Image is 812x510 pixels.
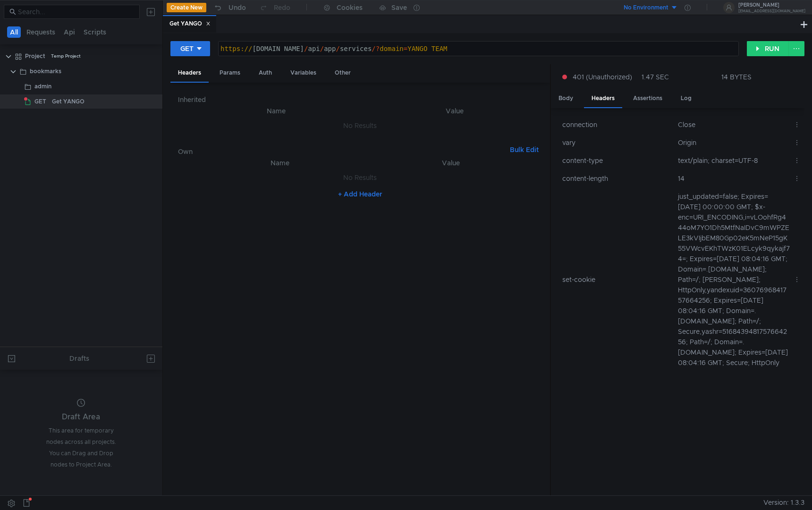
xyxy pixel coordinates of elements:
[558,187,674,372] td: set-cookie
[327,64,358,82] div: Other
[69,353,89,364] div: Drafts
[558,152,674,170] td: content-type
[178,94,542,105] h6: Inherited
[343,121,377,130] nz-embed-empty: No Results
[343,173,377,182] nz-embed-empty: No Results
[674,170,790,187] td: 14
[253,0,297,15] button: Redo
[7,26,21,38] button: All
[674,187,790,372] td: just_updated=false; Expires=[DATE] 00:00:00 GMT; $x-enc=URI_ENCODING,i=vLOohfRg444oM7YO1Dh5MtfNaI...
[25,49,45,63] div: Project
[81,26,109,38] button: Scripts
[24,26,58,38] button: Requests
[558,116,674,134] td: connection
[212,64,248,82] div: Params
[558,134,674,152] td: vary
[551,90,581,107] div: Body
[573,72,632,82] span: 401 (Unauthorized)
[506,144,542,155] button: Bulk Edit
[391,4,407,11] div: Save
[251,64,279,82] div: Auth
[283,64,324,82] div: Variables
[34,79,51,93] div: admin
[167,3,206,12] button: Create New
[558,170,674,187] td: content-length
[274,2,290,13] div: Redo
[186,105,367,117] th: Name
[674,116,790,134] td: Close
[626,90,670,107] div: Assertions
[642,73,669,81] div: 1.47 SEC
[51,49,81,63] div: Temp Project
[52,94,85,109] div: Get YANGO
[18,7,134,17] input: Search...
[674,134,790,152] td: Origin
[178,146,506,157] h6: Own
[180,43,194,54] div: GET
[763,496,804,510] span: Version: 1.3.3
[193,157,367,169] th: Name
[170,64,209,83] div: Headers
[721,73,752,81] div: 14 BYTES
[738,3,805,8] div: [PERSON_NAME]
[367,157,534,169] th: Value
[584,90,622,108] div: Headers
[673,90,699,107] div: Log
[30,64,61,78] div: bookmarks
[337,2,363,13] div: Cookies
[228,2,246,13] div: Undo
[61,26,78,38] button: Api
[169,19,211,29] div: Get YANGO
[738,9,805,13] div: [EMAIL_ADDRESS][DOMAIN_NAME]
[206,0,253,15] button: Undo
[624,3,668,12] div: No Environment
[334,188,386,200] button: + Add Header
[34,94,46,109] span: GET
[674,152,790,170] td: text/plain; charset=UTF-8
[170,41,210,56] button: GET
[367,105,542,117] th: Value
[747,41,789,56] button: RUN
